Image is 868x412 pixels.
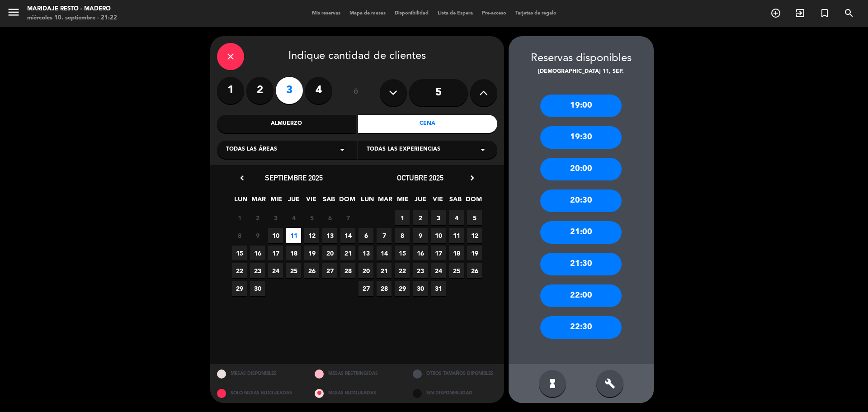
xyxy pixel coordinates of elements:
span: MIE [395,194,410,209]
button: menu [7,5,20,22]
i: chevron_left [237,173,247,183]
span: 4 [449,210,464,225]
span: DOM [339,194,354,209]
span: 7 [340,210,355,225]
div: 20:00 [540,158,622,180]
span: Lista de Espera [433,11,477,16]
div: miércoles 10. septiembre - 21:22 [27,14,117,23]
span: 12 [467,228,482,243]
span: septiembre 2025 [265,173,323,182]
span: JUE [286,194,301,209]
div: Almuerzo [217,115,356,133]
div: 19:30 [540,126,622,149]
div: 21:00 [540,221,622,244]
span: SAB [321,194,336,209]
span: 21 [340,246,355,260]
i: build [604,378,615,389]
span: 3 [431,210,446,225]
span: 22 [232,263,247,278]
span: Mis reservas [307,11,345,16]
div: 21:30 [540,253,622,275]
span: 14 [377,246,392,260]
div: 19:00 [540,95,622,117]
span: 19 [304,246,319,260]
span: 17 [431,246,446,260]
i: add_circle_outline [770,8,781,19]
span: JUE [413,194,428,209]
span: 15 [395,246,410,260]
span: 24 [431,263,446,278]
span: 29 [395,281,410,296]
span: 8 [395,228,410,243]
div: OTROS TAMAÑOS DIPONIBLES [406,364,504,384]
div: 22:30 [540,316,622,339]
i: exit_to_app [795,8,806,19]
span: 25 [449,263,464,278]
span: 28 [340,263,355,278]
span: 14 [340,228,355,243]
span: 18 [286,246,301,260]
span: 20 [322,246,337,260]
i: close [225,51,236,62]
i: arrow_drop_down [337,144,348,155]
span: SAB [448,194,463,209]
span: 25 [286,263,301,278]
span: 11 [449,228,464,243]
span: 4 [286,210,301,225]
span: 27 [359,281,373,296]
span: 5 [304,210,319,225]
span: Todas las experiencias [367,145,440,154]
span: 30 [250,281,265,296]
span: MAR [251,194,266,209]
span: 1 [232,210,247,225]
span: 19 [467,246,482,260]
span: Pre-acceso [477,11,511,16]
span: 11 [286,228,301,243]
span: LUN [360,194,375,209]
span: Tarjetas de regalo [511,11,561,16]
span: Mapa de mesas [345,11,390,16]
span: LUN [233,194,248,209]
span: 26 [304,263,319,278]
i: search [844,8,854,19]
span: 10 [431,228,446,243]
label: 4 [305,77,332,104]
span: 6 [322,210,337,225]
span: octubre 2025 [397,173,443,182]
div: Indique cantidad de clientes [217,43,497,70]
span: 23 [413,263,428,278]
span: 3 [268,210,283,225]
span: 2 [413,210,428,225]
span: 15 [232,246,247,260]
div: Cena [358,115,497,133]
span: 23 [250,263,265,278]
div: [DEMOGRAPHIC_DATA] 11, sep. [509,67,654,76]
span: 7 [377,228,392,243]
span: Todas las áreas [226,145,277,154]
span: 26 [467,263,482,278]
div: MESAS RESTRINGIDAS [308,364,406,384]
span: 6 [359,228,373,243]
span: 17 [268,246,283,260]
span: DOM [466,194,481,209]
span: 31 [431,281,446,296]
div: 22:00 [540,284,622,307]
span: 21 [377,263,392,278]
i: turned_in_not [819,8,830,19]
label: 1 [217,77,244,104]
span: 5 [467,210,482,225]
span: 22 [395,263,410,278]
span: 2 [250,210,265,225]
i: hourglass_full [547,378,558,389]
span: 28 [377,281,392,296]
span: 13 [322,228,337,243]
span: MIE [269,194,283,209]
i: chevron_right [467,173,477,183]
div: SOLO MESAS BLOQUEADAS [210,384,308,403]
span: 13 [359,246,373,260]
span: MAR [377,194,392,209]
span: Disponibilidad [390,11,433,16]
span: 12 [304,228,319,243]
div: ó [341,77,371,109]
i: arrow_drop_down [477,144,488,155]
